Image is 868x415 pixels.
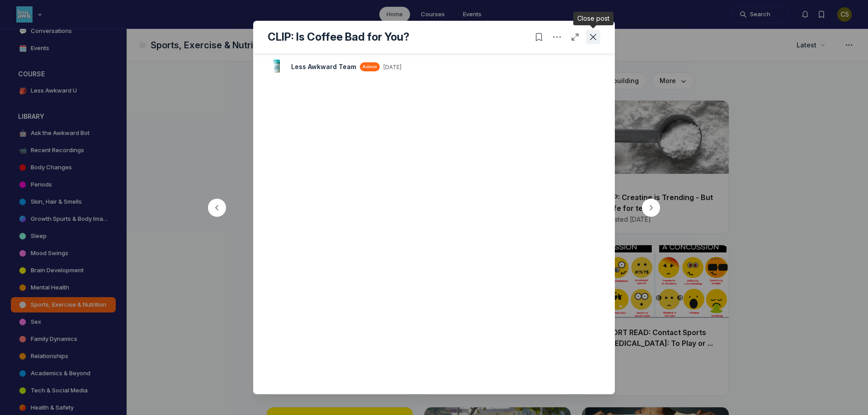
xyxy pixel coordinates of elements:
[550,30,564,44] button: Post actions
[532,30,546,44] button: Bookmark post
[268,58,286,76] a: View Less Awkward Team profile
[291,62,356,71] a: View Less Awkward Team profile
[291,62,401,71] button: View Less Awkward Team profileAdmin[DATE]
[363,64,377,70] span: Admin
[268,30,410,44] h4: CLIP: Is Coffee Bad for You?
[586,30,600,44] button: Close post
[383,64,401,71] a: [DATE]
[568,30,582,44] button: Open post in full page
